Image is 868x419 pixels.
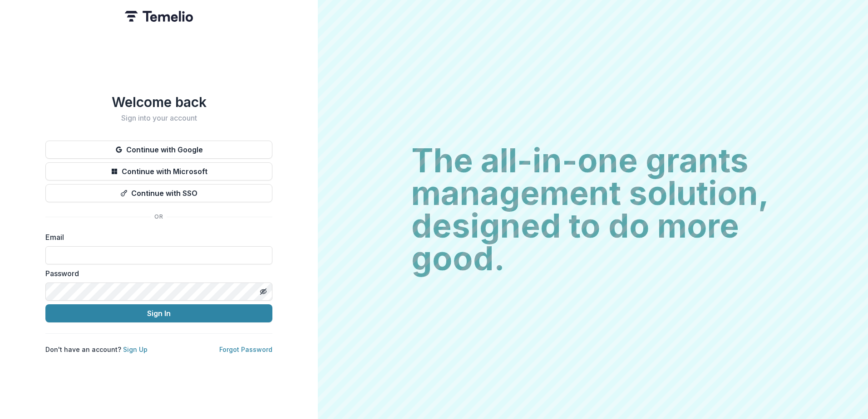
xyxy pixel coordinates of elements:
button: Continue with Google [45,141,272,159]
a: Forgot Password [219,346,272,353]
button: Continue with SSO [45,184,272,202]
button: Toggle password visibility [256,284,271,299]
button: Continue with Microsoft [45,162,272,180]
a: Sign Up [123,346,148,353]
h2: Sign into your account [45,114,272,122]
img: Temelio [125,11,193,22]
button: Sign In [45,304,272,322]
p: Don't have an account? [45,345,148,354]
label: Email [45,232,267,243]
label: Password [45,268,267,279]
h1: Welcome back [45,94,272,110]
